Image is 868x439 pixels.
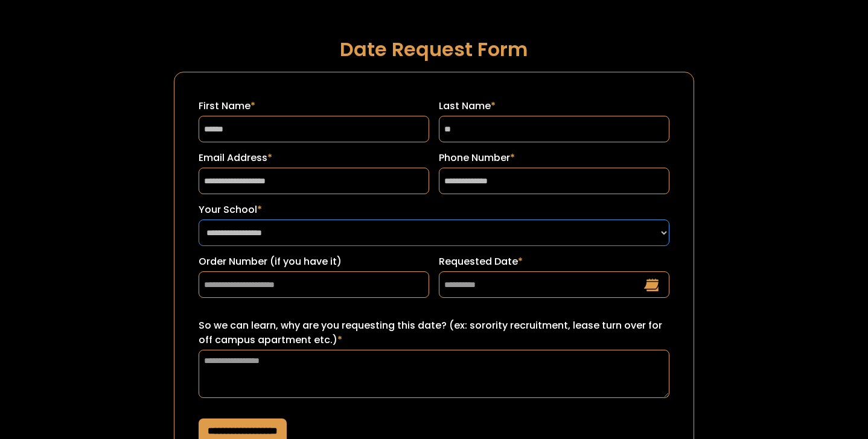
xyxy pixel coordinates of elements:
[199,151,429,165] label: Email Address
[199,99,429,113] label: First Name
[439,99,669,113] label: Last Name
[199,318,670,347] label: So we can learn, why are you requesting this date? (ex: sorority recruitment, lease turn over for...
[439,254,669,269] label: Requested Date
[174,39,695,60] h1: Date Request Form
[199,254,429,269] label: Order Number (if you have it)
[439,151,669,165] label: Phone Number
[199,203,670,217] label: Your School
